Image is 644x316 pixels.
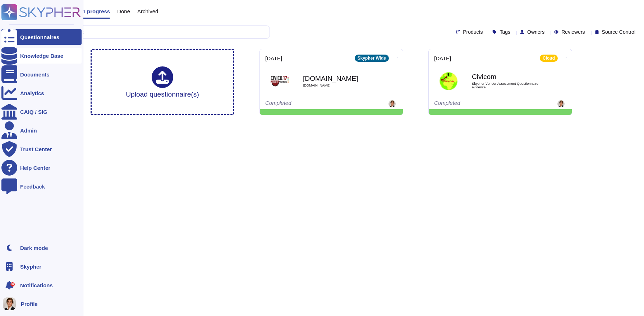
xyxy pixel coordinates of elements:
[1,48,82,64] a: Knowledge Base
[126,66,199,98] div: Upload questionnaire(s)
[20,245,48,251] div: Dark mode
[1,178,82,194] a: Feedback
[20,90,44,96] div: Analytics
[1,66,82,82] a: Documents
[388,100,396,107] img: user
[1,29,82,45] a: Questionnaires
[1,296,21,312] button: user
[557,100,565,107] img: user
[434,100,522,107] div: Completed
[561,29,585,34] span: Reviewers
[28,26,270,38] input: Search by keywords
[1,85,82,101] a: Analytics
[500,29,510,34] span: Tags
[20,264,41,269] span: Skypher
[355,55,389,62] div: Skypher Wide
[20,34,59,40] div: Questionnaires
[303,84,375,87] span: [DOMAIN_NAME]
[117,9,130,14] span: Done
[21,301,38,307] span: Profile
[80,9,110,14] span: In progress
[540,55,558,62] div: Cloud
[20,109,47,115] div: CAIQ / SIG
[20,147,52,152] div: Trust Center
[20,53,63,59] div: Knowledge Base
[1,122,82,138] a: Admin
[137,9,158,14] span: Archived
[303,75,375,82] b: [DOMAIN_NAME]
[602,29,635,34] span: Source Control
[265,56,282,61] span: [DATE]
[1,104,82,120] a: CAIQ / SIG
[20,184,45,189] div: Feedback
[20,165,50,171] div: Help Center
[10,282,15,287] div: 9+
[20,283,53,288] span: Notifications
[527,29,544,34] span: Owners
[472,73,544,80] b: Civicom
[472,82,544,89] span: Skypher Vendor Assessment Questionnaire evidence
[1,141,82,157] a: Trust Center
[1,160,82,176] a: Help Center
[434,56,451,61] span: [DATE]
[3,297,16,310] img: user
[440,72,457,90] img: Logo
[265,100,353,107] div: Completed
[20,128,37,133] div: Admin
[20,72,50,77] div: Documents
[463,29,483,34] span: Products
[271,72,289,90] img: Logo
